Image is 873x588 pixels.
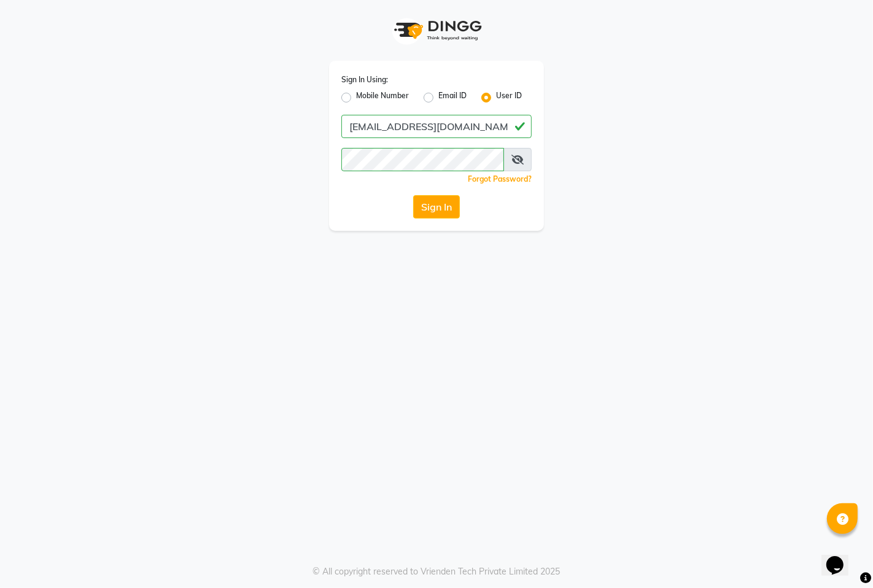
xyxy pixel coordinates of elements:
iframe: chat widget [821,539,861,576]
label: Mobile Number [356,90,409,105]
input: Username [341,148,504,171]
button: Sign In [413,195,460,219]
input: Username [341,115,532,138]
label: User ID [496,90,522,105]
label: Email ID [438,90,467,105]
label: Sign In Using: [341,74,388,85]
img: logo1.svg [387,12,486,48]
a: Forgot Password? [468,174,532,184]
